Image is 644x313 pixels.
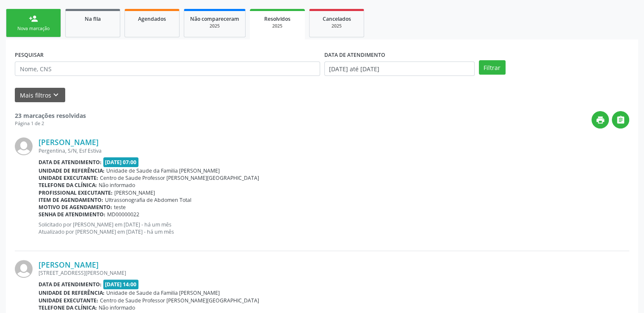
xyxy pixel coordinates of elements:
[39,189,113,196] b: Profissional executante:
[39,221,629,235] p: Solicitado por [PERSON_NAME] em [DATE] - há um mês Atualizado por [PERSON_NAME] em [DATE] - há um...
[106,167,220,174] span: Unidade de Saude da Familia [PERSON_NAME]
[190,15,239,22] span: Não compareceram
[103,279,139,289] span: [DATE] 14:00
[591,111,609,129] button: print
[39,297,98,304] b: Unidade executante:
[324,48,385,61] label: DATA DE ATENDIMENTO
[15,112,86,120] strong: 23 marcações resolvidas
[99,182,135,189] span: Não informado
[15,48,44,61] label: PESQUISAR
[39,260,99,269] a: [PERSON_NAME]
[39,182,97,189] b: Telefone da clínica:
[106,289,220,296] span: Unidade de Saude da Familia [PERSON_NAME]
[51,90,61,100] i: keyboard_arrow_down
[100,174,259,182] span: Centro de Saude Professor [PERSON_NAME][GEOGRAPHIC_DATA]
[15,260,33,278] img: img
[114,189,155,196] span: [PERSON_NAME]
[39,174,98,182] b: Unidade executante:
[85,15,101,22] span: Na fila
[264,15,290,22] span: Resolvidos
[323,15,351,22] span: Cancelados
[15,61,320,76] input: Nome, CNS
[114,204,126,211] span: teste
[190,23,239,29] div: 2025
[39,137,99,147] a: [PERSON_NAME]
[39,211,105,218] b: Senha de atendimento:
[15,120,86,127] div: Página 1 de 2
[616,115,625,125] i: 
[39,147,629,154] div: Pergentina, S/N, Esf Estiva
[324,61,475,76] input: Selecione um intervalo
[100,297,259,304] span: Centro de Saude Professor [PERSON_NAME][GEOGRAPHIC_DATA]
[596,115,605,125] i: print
[107,211,139,218] span: MD00000022
[256,23,299,29] div: 2025
[39,269,629,277] div: [STREET_ADDRESS][PERSON_NAME]
[12,25,55,32] div: Nova marcação
[479,60,506,75] button: Filtrar
[39,304,97,311] b: Telefone da clínica:
[15,88,65,103] button: Mais filtroskeyboard_arrow_down
[612,111,629,129] button: 
[39,281,102,288] b: Data de atendimento:
[39,289,105,296] b: Unidade de referência:
[99,304,135,311] span: Não informado
[39,204,112,211] b: Motivo de agendamento:
[39,167,105,174] b: Unidade de referência:
[315,23,358,29] div: 2025
[105,196,191,204] span: Ultrassonografia de Abdomen Total
[103,157,139,167] span: [DATE] 07:00
[39,196,103,204] b: Item de agendamento:
[15,137,33,155] img: img
[29,14,38,23] div: person_add
[39,159,102,166] b: Data de atendimento:
[138,15,166,22] span: Agendados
